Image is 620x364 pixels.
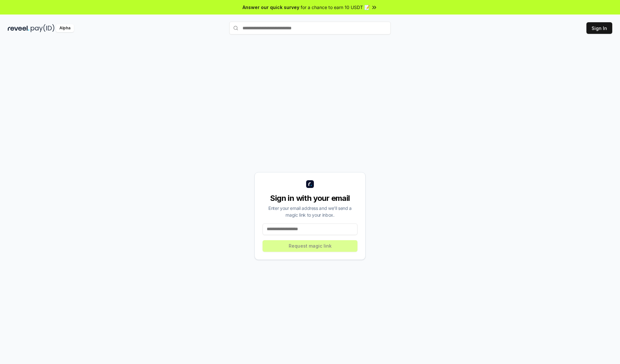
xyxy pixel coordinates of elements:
div: Sign in with your email [263,193,357,203]
img: reveel_dark [8,24,29,32]
div: Alpha [56,24,74,32]
div: Enter your email address and we’ll send a magic link to your inbox. [263,205,357,218]
span: Answer our quick survey [243,4,299,11]
button: Sign In [586,22,612,34]
span: for a chance to earn 10 USDT 📝 [301,4,370,11]
img: logo_small [306,180,314,188]
img: pay_id [31,24,55,32]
